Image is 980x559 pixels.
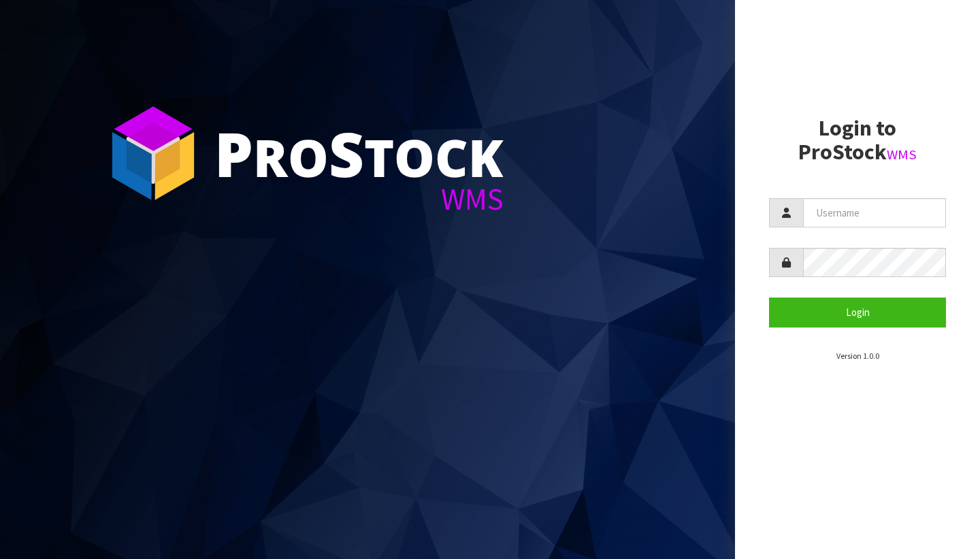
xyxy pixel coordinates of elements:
[769,298,946,327] button: Login
[836,351,879,361] small: Version 1.0.0
[214,184,504,214] div: WMS
[887,146,917,163] small: WMS
[803,198,946,227] input: Username
[214,123,504,184] div: ro tock
[329,112,364,195] span: S
[102,102,204,204] img: ProStock Cube
[214,112,253,195] span: P
[769,116,946,164] h2: Login to ProStock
